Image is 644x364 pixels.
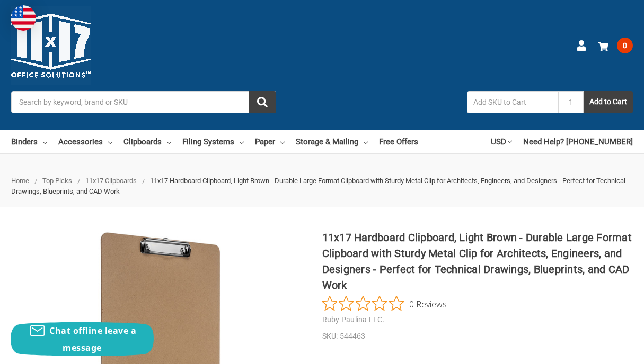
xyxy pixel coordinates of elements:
[617,38,633,53] span: 0
[584,91,633,113] button: Add to Cart
[467,91,558,113] input: Add SKU to Cart
[85,177,137,185] a: 11x17 Clipboards
[322,315,385,324] a: Ruby Paulina LLC.
[409,296,447,312] span: 0 Reviews
[322,331,633,342] dd: 544463
[379,130,418,153] a: Free Offers
[49,325,136,353] span: Chat offline leave a message
[42,177,72,185] a: Top Picks
[58,130,112,153] a: Accessories
[255,130,285,153] a: Paper
[11,177,625,195] span: 11x17 Hardboard Clipboard, Light Brown - Durable Large Format Clipboard with Sturdy Metal Clip fo...
[322,296,447,312] button: Rated 0 out of 5 stars from 0 reviews. Jump to reviews.
[557,335,644,364] iframe: Google Customer Reviews
[296,130,368,153] a: Storage & Mailing
[11,177,29,185] a: Home
[11,322,154,356] button: Chat offline leave a message
[11,91,276,113] input: Search by keyword, brand or SKU
[491,130,512,153] a: USD
[123,130,171,153] a: Clipboards
[11,130,47,153] a: Binders
[322,230,633,293] h1: 11x17 Hardboard Clipboard, Light Brown - Durable Large Format Clipboard with Sturdy Metal Clip fo...
[11,6,91,85] img: 11x17.com
[322,331,338,342] dt: SKU:
[11,5,36,31] img: duty and tax information for United States
[523,130,633,153] a: Need Help? [PHONE_NUMBER]
[182,130,244,153] a: Filing Systems
[598,32,633,59] a: 0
